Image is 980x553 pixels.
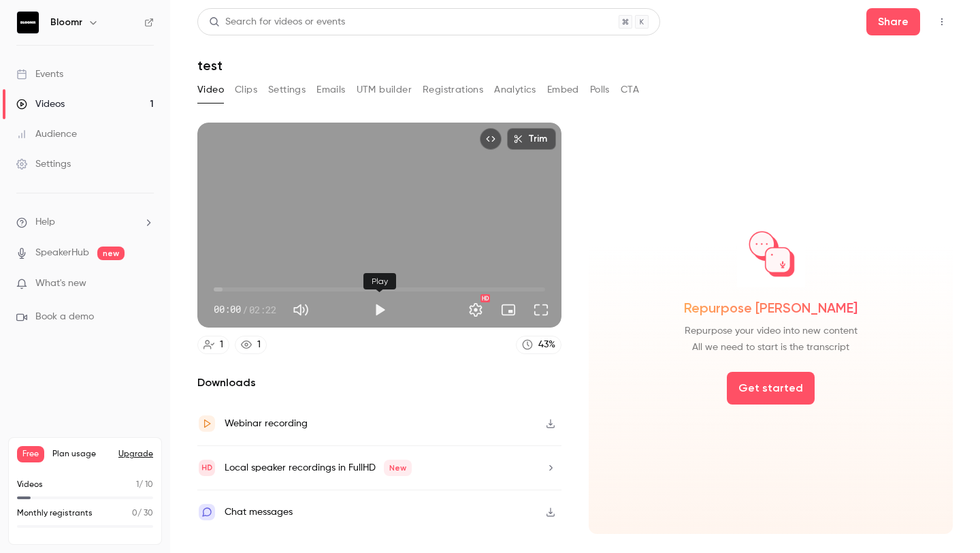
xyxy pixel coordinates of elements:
span: / [242,302,248,317]
p: / 10 [136,479,153,491]
button: Settings [462,296,489,323]
div: Webinar recording [225,415,308,432]
div: Play [363,273,396,289]
button: Video [197,79,224,101]
div: 1 [257,338,261,352]
span: Free [17,446,44,462]
h2: Downloads [197,375,561,391]
a: 1 [197,336,229,354]
button: Analytics [494,79,536,101]
button: Get started [727,372,815,405]
span: 1 [136,481,139,489]
div: 43 % [538,338,555,352]
span: Plan usage [52,449,110,460]
div: Settings [16,157,71,171]
p: / 30 [132,507,153,520]
button: Top Bar Actions [931,11,953,33]
span: What's new [35,276,86,291]
div: 00:00 [214,302,276,317]
span: Book a demo [35,310,94,324]
span: new [97,247,125,260]
span: 0 [132,509,137,518]
button: Polls [590,79,610,101]
a: SpeakerHub [35,246,89,260]
button: Emails [316,79,345,101]
li: help-dropdown-opener [16,215,154,230]
a: 1 [235,336,267,354]
button: Play [366,296,393,323]
div: Local speaker recordings in FullHD [225,460,412,476]
div: 1 [220,338,223,352]
button: CTA [621,79,639,101]
div: Videos [16,97,65,111]
span: Help [35,215,55,230]
div: Events [16,67,63,81]
h6: Bloomr [50,16,82,29]
button: Registrations [423,79,483,101]
p: Monthly registrants [17,507,93,520]
p: Videos [17,479,43,491]
h1: test [197,57,953,74]
span: 02:22 [249,302,276,317]
div: Chat messages [225,504,293,520]
div: Audience [16,127,77,141]
button: Settings [268,79,306,101]
img: Bloomr [17,12,39,33]
button: Full screen [527,296,555,323]
button: Clips [235,79,257,101]
iframe: Noticeable Trigger [137,278,154,290]
button: Share [866,8,920,35]
button: Mute [287,296,314,323]
button: Embed video [480,128,502,150]
div: Search for videos or events [209,15,345,29]
button: Upgrade [118,449,153,460]
div: HD [480,294,490,302]
span: Repurpose [PERSON_NAME] [684,298,857,317]
span: 00:00 [214,302,241,317]
span: Repurpose your video into new content All we need to start is the transcript [685,323,857,355]
button: Embed [547,79,579,101]
button: Trim [507,128,556,150]
span: New [384,460,412,476]
button: Turn on miniplayer [495,296,522,323]
a: 43% [516,336,561,354]
button: UTM builder [357,79,412,101]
